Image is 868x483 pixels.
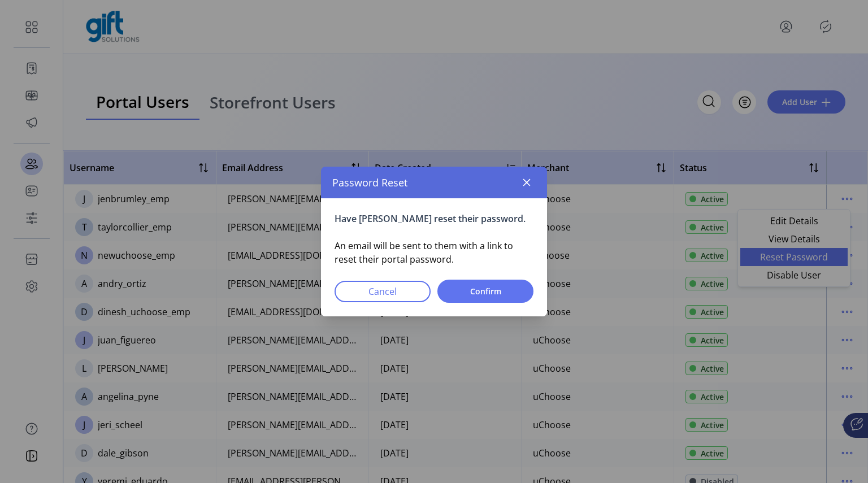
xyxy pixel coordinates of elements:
[437,280,533,303] button: Confirm
[332,175,407,190] span: Password Reset
[349,285,416,298] span: Cancel
[335,212,533,225] p: Have [PERSON_NAME] reset their password.
[335,281,431,302] button: Cancel
[452,285,519,297] span: Confirm
[335,239,533,266] p: An email will be sent to them with a link to reset their portal password.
